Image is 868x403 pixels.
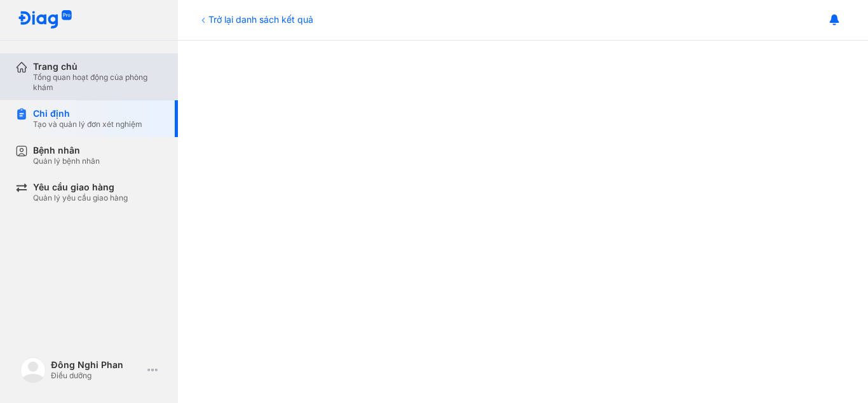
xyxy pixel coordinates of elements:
div: Chỉ định [33,108,142,119]
div: Tổng quan hoạt động của phòng khám [33,72,163,93]
div: Quản lý yêu cầu giao hàng [33,193,128,203]
div: Trở lại danh sách kết quả [198,13,313,26]
div: Điều dưỡng [51,371,142,381]
div: Bệnh nhân [33,145,100,156]
div: Trang chủ [33,61,163,72]
div: Đông Nghi Phan [51,359,142,371]
div: Yêu cầu giao hàng [33,182,128,193]
div: Quản lý bệnh nhân [33,156,100,166]
img: logo [18,10,72,30]
div: Tạo và quản lý đơn xét nghiệm [33,119,142,129]
img: logo [20,357,46,383]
